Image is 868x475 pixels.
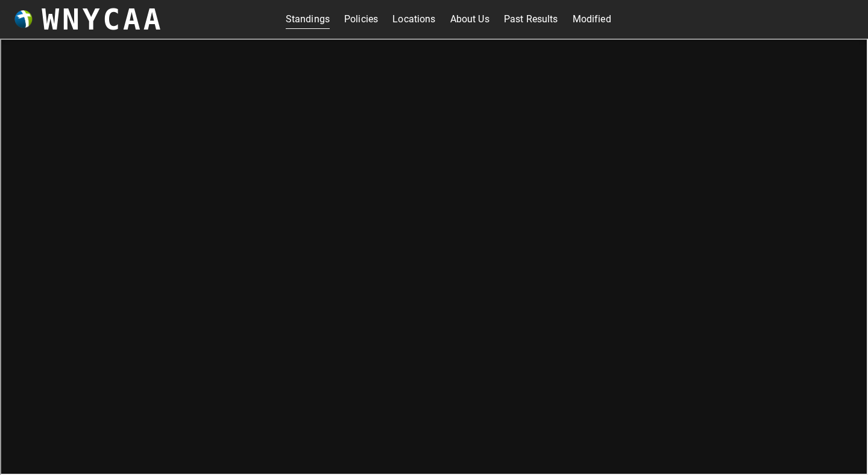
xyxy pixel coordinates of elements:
img: wnycaaBall.png [14,10,33,28]
h3: WNYCAA [42,2,163,36]
a: Standings [286,10,330,29]
a: Modified [573,10,611,29]
a: About Us [450,10,489,29]
a: Past Results [504,10,558,29]
a: Locations [392,10,435,29]
a: Policies [344,10,378,29]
